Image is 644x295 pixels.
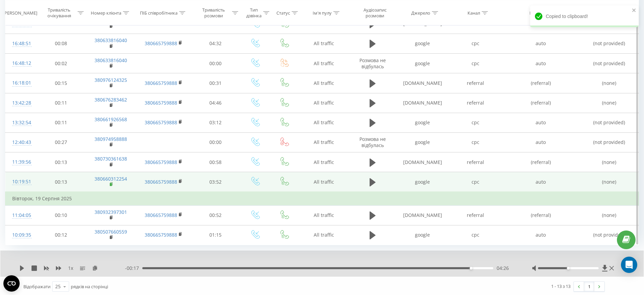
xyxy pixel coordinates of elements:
[298,34,349,53] td: All traffic
[95,96,127,103] a: 380676283462
[197,7,230,19] div: Тривалість розмови
[95,37,127,43] a: 380633816040
[23,283,50,290] span: Відображати
[95,77,127,83] a: 380976124325
[497,265,509,272] span: 04:26
[298,93,349,113] td: All traffic
[355,7,395,19] div: Аудіозапис розмови
[95,228,127,235] a: 380507660559
[191,132,240,152] td: 00:00
[396,113,449,132] td: google
[12,136,30,149] div: 12:40:43
[95,155,127,162] a: 380730361638
[298,54,349,73] td: All traffic
[298,113,349,132] td: All traffic
[12,116,30,129] div: 13:32:54
[145,80,177,86] a: 380665759888
[145,159,177,165] a: 380665759888
[449,132,502,152] td: cpc
[145,179,177,185] a: 380665759888
[449,93,502,113] td: referral
[5,192,639,205] td: Вівторок, 19 Серпня 2025
[359,136,386,148] span: Розмова не відбулась
[530,5,639,27] div: Copied to clipboard!
[396,93,449,113] td: [DOMAIN_NAME]
[298,73,349,93] td: All traffic
[140,10,178,16] div: ПІБ співробітника
[298,172,349,192] td: All traffic
[567,267,570,270] div: Accessibility label
[396,205,449,225] td: [DOMAIN_NAME]
[145,212,177,218] a: 380665759888
[502,93,580,113] td: (referral)
[502,225,580,245] td: auto
[68,265,73,272] span: 1 x
[502,34,580,53] td: auto
[191,225,240,245] td: 01:15
[396,225,449,245] td: google
[449,225,502,245] td: cpc
[298,132,349,152] td: All traffic
[298,205,349,225] td: All traffic
[396,54,449,73] td: google
[12,228,30,242] div: 10:09:35
[449,172,502,192] td: cpc
[37,34,85,53] td: 00:08
[43,7,76,19] div: Тривалість очікування
[37,73,85,93] td: 00:15
[3,10,37,16] div: [PERSON_NAME]
[95,176,127,182] a: 380660312254
[191,205,240,225] td: 00:52
[145,119,177,126] a: 380665759888
[580,73,639,93] td: (none)
[145,99,177,106] a: 380665759888
[298,225,349,245] td: All traffic
[12,96,30,110] div: 13:42:28
[37,172,85,192] td: 00:13
[396,172,449,192] td: google
[12,175,30,188] div: 10:19:51
[502,73,580,93] td: (referral)
[449,73,502,93] td: referral
[191,152,240,172] td: 00:58
[584,282,594,291] a: 1
[55,283,61,290] div: 25
[396,132,449,152] td: google
[632,7,637,14] button: close
[191,34,240,53] td: 04:32
[191,54,240,73] td: 00:00
[12,37,30,50] div: 16:48:51
[580,113,639,132] td: (not provided)
[470,267,473,270] div: Accessibility label
[449,54,502,73] td: cpc
[246,7,262,19] div: Тип дзвінка
[449,34,502,53] td: cpc
[276,10,290,16] div: Статус
[37,113,85,132] td: 00:11
[551,283,570,290] div: 1 - 13 з 13
[529,10,549,16] div: Кампанія
[37,132,85,152] td: 00:27
[12,76,30,90] div: 16:18:01
[37,152,85,172] td: 00:13
[37,225,85,245] td: 00:12
[3,275,20,292] button: Open CMP widget
[12,155,30,169] div: 11:39:56
[95,209,127,215] a: 380932397301
[580,172,639,192] td: (none)
[191,113,240,132] td: 03:12
[502,172,580,192] td: auto
[91,10,121,16] div: Номер клієнта
[449,152,502,172] td: referral
[12,57,30,70] div: 16:48:12
[580,152,639,172] td: (none)
[313,10,332,16] div: Ім'я пулу
[580,93,639,113] td: (none)
[191,73,240,93] td: 00:31
[411,10,430,16] div: Джерело
[502,132,580,152] td: auto
[95,116,127,123] a: 380661926568
[191,93,240,113] td: 04:46
[502,54,580,73] td: auto
[191,172,240,192] td: 03:52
